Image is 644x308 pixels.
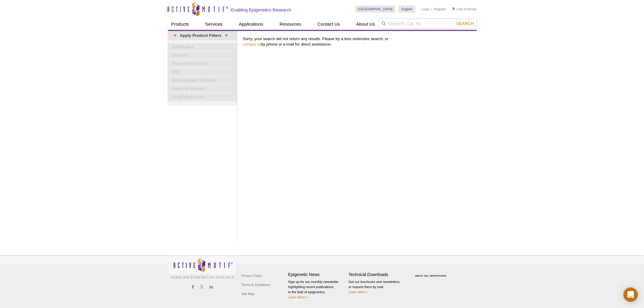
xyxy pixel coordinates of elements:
a: Learn More > [349,290,369,294]
a: Learn More > [288,295,308,299]
table: Click to Verify - This site chose Symantec SSL for secure e-commerce and confidential communicati... [409,266,454,279]
a: Products [168,18,193,30]
a: Small Molecules [168,93,237,101]
a: Site Map [240,289,256,298]
h4: Epigenetic News [288,272,346,277]
h2: Enabling Epigenetics Research [231,7,291,13]
img: Active Motif, [168,256,237,280]
a: Fluorescent Dyes [168,60,237,68]
div: Open Intercom Messenger [623,287,638,302]
input: Keyword, Cat. No. [379,18,477,29]
img: Your Cart [452,7,455,10]
a: contact us [243,42,261,46]
a: Applications [235,18,267,30]
a: ABOUT SSL CERTIFICATES [415,275,447,277]
a: Resources [276,18,305,30]
a: Cart [452,7,463,11]
span: ▾ [222,33,231,38]
a: [GEOGRAPHIC_DATA] [355,5,396,13]
a: Services [202,18,226,30]
span: Search [456,21,474,26]
a: Privacy Policy [240,271,264,280]
a: Login [421,7,430,11]
a: Recombinant Proteins [168,77,237,84]
button: Search [454,21,476,26]
a: Contact Us [314,18,344,30]
a: Reporter Assays [168,85,237,93]
a: English [399,5,415,13]
p: Sign up for our monthly newsletter highlighting recent publications in the field of epigenetics. [288,279,346,300]
a: Kits [168,68,237,76]
a: ▾Apply Product Filters▾ [168,31,237,40]
a: About Us [353,18,379,30]
a: Register [434,7,446,11]
a: Terms & Conditions [240,280,272,289]
li: | [431,5,432,13]
a: Antibodies [168,43,237,51]
p: Sorry, your search did not return any results. Please try a less restrictive search, or by phone ... [243,36,474,47]
span: ▾ [171,33,180,38]
a: Extracts [168,52,237,59]
h4: Technical Downloads [349,272,406,277]
li: (0 items) [452,5,477,13]
p: Get our brochures and newsletters, or request them by mail. [349,279,406,295]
